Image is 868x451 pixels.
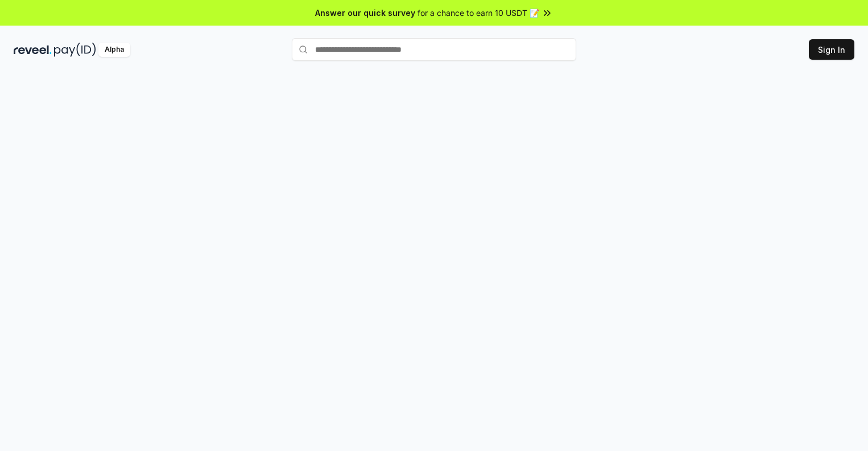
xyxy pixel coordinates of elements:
[98,43,130,57] div: Alpha
[418,7,539,19] span: for a chance to earn 10 USDT 📝
[809,39,854,60] button: Sign In
[54,43,96,57] img: pay_id
[315,7,415,19] span: Answer our quick survey
[14,43,52,57] img: reveel_dark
